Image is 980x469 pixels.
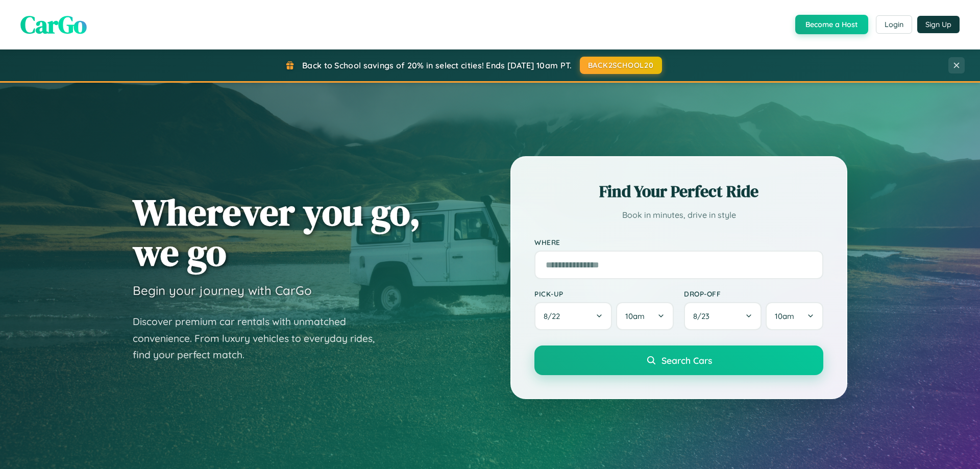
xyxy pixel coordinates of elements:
button: Login [876,15,912,34]
label: Pick-up [534,289,674,298]
span: Search Cars [661,355,712,366]
button: 10am [766,302,823,330]
label: Drop-off [684,289,823,298]
span: 10am [625,311,645,321]
h1: Wherever you go, we go [133,192,421,273]
button: 8/23 [684,302,762,330]
button: 10am [616,302,674,330]
label: Where [534,238,823,246]
span: 10am [775,311,794,321]
button: 8/22 [534,302,612,330]
button: BACK2SCHOOL20 [580,57,662,74]
span: 8 / 22 [544,311,565,321]
span: CarGo [20,8,87,41]
h3: Begin your journey with CarGo [133,283,312,298]
p: Book in minutes, drive in style [534,208,823,223]
button: Sign Up [917,16,960,33]
span: 8 / 23 [693,311,715,321]
p: Discover premium car rentals with unmatched convenience. From luxury vehicles to everyday rides, ... [133,313,388,363]
button: Search Cars [534,345,823,375]
span: Back to School savings of 20% in select cities! Ends [DATE] 10am PT. [302,60,572,70]
button: Become a Host [795,15,868,34]
h2: Find Your Perfect Ride [534,180,823,203]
